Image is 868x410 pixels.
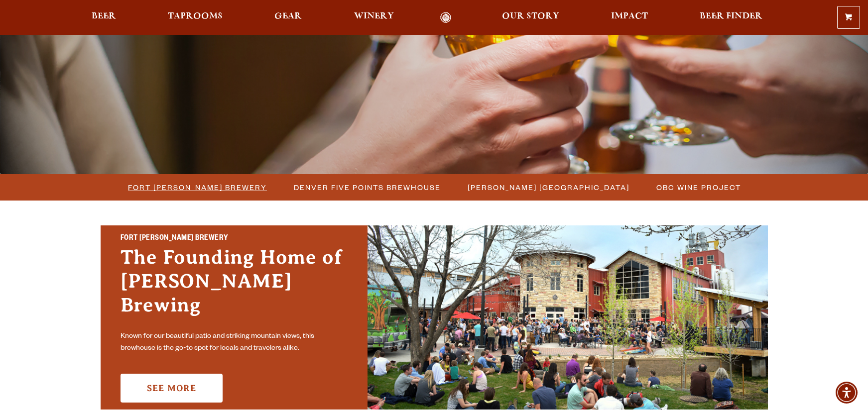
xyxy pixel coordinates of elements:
[168,12,223,20] span: Taprooms
[468,180,629,195] span: [PERSON_NAME] [GEOGRAPHIC_DATA]
[462,180,634,195] a: [PERSON_NAME] [GEOGRAPHIC_DATA]
[288,180,446,195] a: Denver Five Points Brewhouse
[605,12,654,23] a: Impact
[274,12,302,20] span: Gear
[836,382,858,404] div: Accessibility Menu
[348,12,400,23] a: Winery
[611,12,648,20] span: Impact
[650,180,746,195] a: OBC Wine Project
[161,12,229,23] a: Taprooms
[121,331,348,355] p: Known for our beautiful patio and striking mountain views, this brewhouse is the go-to spot for l...
[354,12,394,20] span: Winery
[121,245,348,327] h3: The Founding Home of [PERSON_NAME] Brewing
[700,12,762,20] span: Beer Finder
[121,374,223,403] a: See More
[368,225,768,410] img: Fort Collins Brewery & Taproom'
[496,12,566,23] a: Our Story
[92,12,116,20] span: Beer
[121,232,348,245] h2: Fort [PERSON_NAME] Brewery
[128,180,267,195] span: Fort [PERSON_NAME] Brewery
[427,12,465,23] a: Odell Home
[85,12,123,23] a: Beer
[294,180,441,195] span: Denver Five Points Brewhouse
[122,180,272,195] a: Fort [PERSON_NAME] Brewery
[693,12,769,23] a: Beer Finder
[502,12,559,20] span: Our Story
[268,12,308,23] a: Gear
[656,180,741,195] span: OBC Wine Project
